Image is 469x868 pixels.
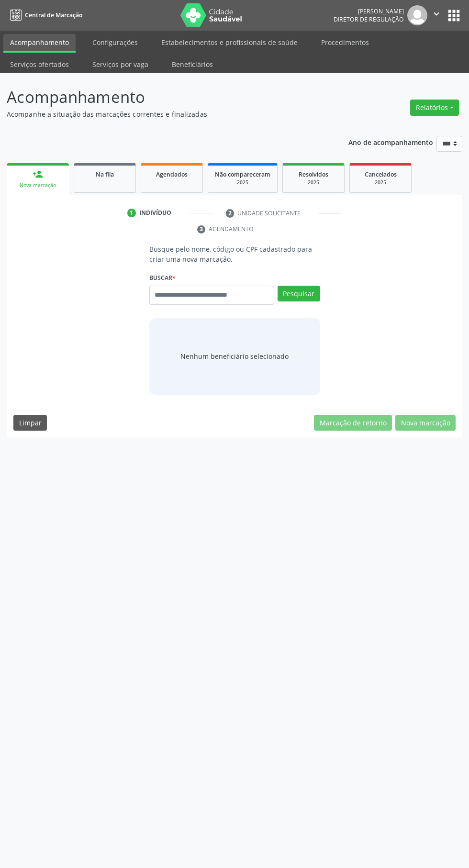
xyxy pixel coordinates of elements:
[334,15,404,23] span: Diretor de regulação
[427,5,446,25] button: 
[13,415,47,431] button: Limpar
[215,179,270,186] div: 2025
[139,209,171,217] div: Indivíduo
[7,109,325,119] p: Acompanhe a situação das marcações correntes e finalizadas
[365,170,397,178] span: Cancelados
[3,56,76,73] a: Serviços ofertados
[149,271,176,286] label: Buscar
[165,56,220,73] a: Beneficiários
[314,34,376,51] a: Procedimentos
[407,5,427,25] img: img
[3,34,76,53] a: Acompanhamento
[25,11,82,19] span: Central de Marcação
[86,34,145,51] a: Configurações
[299,170,328,178] span: Resolvidos
[431,9,442,19] i: 
[149,244,320,264] p: Busque pelo nome, código ou CPF cadastrado para criar uma nova marcação.
[215,170,270,178] span: Não compareceram
[86,56,155,73] a: Serviços por vaga
[348,136,433,148] p: Ano de acompanhamento
[314,415,392,431] button: Marcação de retorno
[96,170,114,178] span: Na fila
[180,351,289,361] span: Nenhum beneficiário selecionado
[33,169,43,179] div: person_add
[127,209,136,217] div: 1
[290,179,337,186] div: 2025
[7,85,325,109] p: Acompanhamento
[7,7,82,23] a: Central de Marcação
[395,415,456,431] button: Nova marcação
[334,7,404,15] div: [PERSON_NAME]
[446,7,462,24] button: apps
[155,34,304,51] a: Estabelecimentos e profissionais de saúde
[278,286,320,302] button: Pesquisar
[156,170,188,178] span: Agendados
[13,182,62,189] div: Nova marcação
[357,179,404,186] div: 2025
[410,100,459,116] button: Relatórios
